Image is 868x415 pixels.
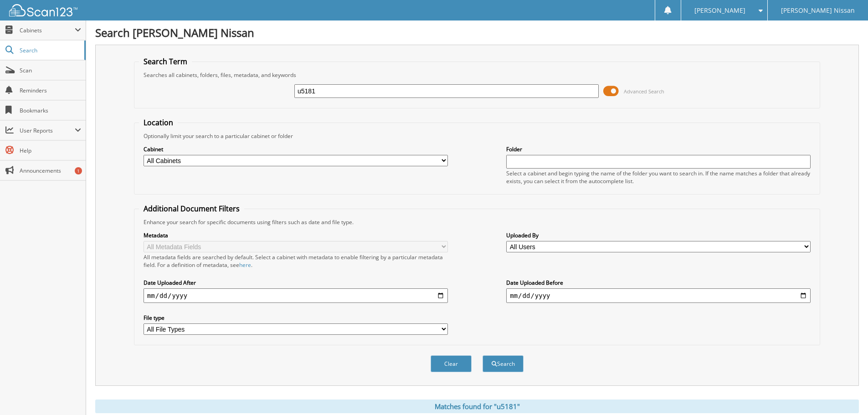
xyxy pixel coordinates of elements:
label: Cabinet [144,145,448,153]
label: File type [144,314,448,322]
button: Search [483,355,524,372]
span: Bookmarks [20,107,81,114]
button: Clear [431,355,472,372]
label: Date Uploaded Before [506,279,811,287]
img: scan123-logo-white.svg [9,4,77,16]
div: Matches found for "u5181" [95,400,859,413]
div: 1 [75,167,82,174]
div: All metadata fields are searched by default. Select a cabinet with metadata to enable filtering b... [144,253,448,269]
span: User Reports [20,127,75,134]
span: Reminders [20,87,81,94]
div: Optionally limit your search to a particular cabinet or folder [139,132,815,140]
label: Folder [506,145,811,153]
h1: Search [PERSON_NAME] Nissan [95,25,859,40]
div: Searches all cabinets, folders, files, metadata, and keywords [139,71,815,79]
label: Metadata [144,231,448,239]
span: Scan [20,67,81,74]
span: Help [20,147,81,154]
span: Search [20,46,80,54]
div: Select a cabinet and begin typing the name of the folder you want to search in. If the name match... [506,169,811,185]
input: start [144,288,448,303]
span: [PERSON_NAME] Nissan [781,8,855,13]
span: Advanced Search [624,88,664,95]
label: Uploaded By [506,231,811,239]
span: Announcements [20,167,81,174]
input: end [506,288,811,303]
div: Enhance your search for specific documents using filters such as date and file type. [139,218,815,226]
span: [PERSON_NAME] [694,8,745,13]
legend: Additional Document Filters [139,204,244,214]
legend: Location [139,118,178,128]
label: Date Uploaded After [144,279,448,287]
span: Cabinets [20,26,75,34]
a: here [239,261,251,269]
legend: Search Term [139,56,192,67]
